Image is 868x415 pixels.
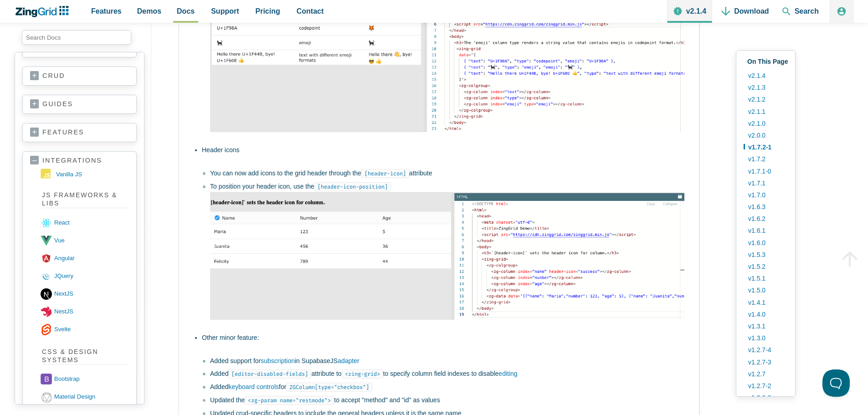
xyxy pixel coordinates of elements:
a: v1.2.7 [744,368,788,380]
a: features [30,128,129,137]
li: Added support for in SupabaseJS [210,356,684,367]
a: v1.2.6-0 [744,392,788,404]
img: Screenshot 2024-08-16 at 11 23 01 AM [210,192,684,320]
a: v1.2.7-2 [744,380,788,392]
a: v2.1.4 [744,70,788,82]
strong: Js Frameworks & Libs [42,191,129,208]
a: v2.1.2 [744,93,788,105]
a: nestJS [41,303,129,321]
a: v1.7.2 [744,153,788,165]
span: Demos [137,5,161,17]
p: Other minor feature: [202,333,684,343]
a: [editor-disabled-fields] [228,370,311,377]
a: v1.4.0 [744,308,788,320]
a: v1.2.7-4 [744,344,788,356]
a: subscription [261,357,295,364]
span: Pricing [256,5,280,17]
a: react [41,214,129,232]
strong: CSS & Design Systems [42,348,129,364]
a: nextJS [41,285,129,303]
a: angular [41,250,129,267]
span: Features [91,5,122,17]
code: [editor-disabled-fields] [228,369,311,379]
a: crud [30,72,129,81]
span: Contact [297,5,324,17]
code: <zg-param name="restmode"> [245,396,334,405]
a: v2.0.0 [744,129,788,141]
code: ZGColumn[type="checkbox"] [286,383,372,392]
a: <zg-param name="restmode"> [245,396,334,404]
a: <zing-grid> [342,370,383,377]
li: Added for [210,382,684,393]
input: search input [22,30,131,45]
a: svelte [41,321,129,338]
code: [header-icon-position] [314,182,391,191]
a: bootstrap [41,370,129,388]
a: adapter [338,357,359,364]
a: [header-icon-position] [314,183,391,190]
a: keyboard controls [228,383,279,390]
a: v1.6.0 [744,237,788,249]
a: v1.4.1 [744,297,788,308]
a: v2.1.3 [744,82,788,93]
a: v2.1.1 [744,106,788,118]
a: v1.3.1 [744,320,788,332]
a: [header-icon] [361,169,409,177]
span: Support [211,5,239,17]
a: JQuery [41,267,129,285]
li: Added attribute to to specify column field indexes to disable [210,369,684,379]
a: v1.5.2 [744,261,788,272]
a: editing [498,370,517,377]
a: v1.7.1 [744,177,788,189]
a: v1.3.0 [744,332,788,344]
iframe: Toggle Customer Support [822,369,850,397]
a: v2.1.0 [744,118,788,129]
span: Docs [177,5,195,17]
a: v1.2.7-3 [744,356,788,368]
code: [header-icon] [361,169,409,178]
li: Updated the to accept "method" and "id" as values [210,395,684,406]
a: ZGColumn[type="checkbox"] [286,383,372,390]
p: Header icons [202,145,684,156]
a: vanilla JS [41,167,129,182]
a: v1.5.1 [744,272,788,284]
a: integrations [30,156,129,165]
li: To position your header icon, use the [210,181,684,323]
a: v1.6.3 [744,201,788,213]
a: v1.5.0 [744,284,788,296]
a: v1.7.2-1 [744,141,788,153]
a: v1.6.2 [744,213,788,225]
a: vue [41,232,129,250]
a: v1.7.1-0 [744,165,788,177]
a: material design [41,388,129,406]
a: guides [30,100,129,109]
li: You can now add icons to the grid header through the attribute [210,168,684,179]
a: ZingChart Logo. Click to return to the homepage [15,6,73,17]
a: v1.5.3 [744,249,788,261]
a: v1.7.0 [744,189,788,201]
code: <zing-grid> [342,369,383,379]
a: v1.6.1 [744,225,788,236]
